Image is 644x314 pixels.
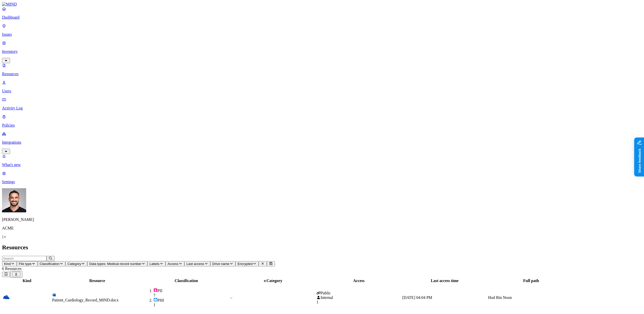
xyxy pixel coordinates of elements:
span: Encrypted [237,262,253,266]
div: Classification [143,279,229,283]
span: Classification [40,262,60,266]
p: Integrations [2,140,642,145]
span: [DATE] 04:04 PM [402,295,432,300]
h2: Resources [2,244,642,251]
div: 7 [153,293,229,298]
img: Yaron Yehezkel [2,188,26,212]
span: Kind [4,262,11,266]
span: File type [19,262,31,266]
span: Labels [149,262,159,266]
div: Resource [52,279,142,283]
div: PII [153,288,229,293]
div: Last access time [402,279,487,283]
span: Category [67,262,81,266]
p: [PERSON_NAME] [2,217,642,222]
div: Kind [3,279,51,283]
div: PHI [153,298,229,303]
span: Access [168,262,178,266]
div: Public [316,291,401,295]
span: Data types: Medical record number [89,262,141,266]
div: Patient_Cardiology_Record_MIND.docx [52,298,142,302]
p: Dashboard [2,15,642,20]
p: Settings [2,180,642,184]
p: Inventory [2,49,642,54]
div: Full path [488,279,574,283]
span: – [230,295,232,300]
span: 6 Resources [2,266,22,271]
img: MIND [2,2,17,7]
p: Resources [2,72,642,76]
img: phi [153,298,157,302]
img: onedrive [3,294,10,301]
div: 1 [153,303,229,307]
p: Users [2,89,642,93]
span: Category [266,279,282,283]
p: Policies [2,123,642,128]
input: Search [2,256,47,261]
p: What's new [2,163,642,167]
img: microsoft-word [52,293,56,297]
p: Activity Log [2,106,642,110]
span: Last access [186,262,204,266]
div: Internal [316,295,401,300]
p: ACME [2,226,642,230]
span: Drive name [212,262,229,266]
div: Hod Bin Noon [488,295,574,300]
div: Access [316,279,401,283]
p: Issues [2,32,642,37]
img: pii [153,288,157,292]
div: 1 [316,300,401,304]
